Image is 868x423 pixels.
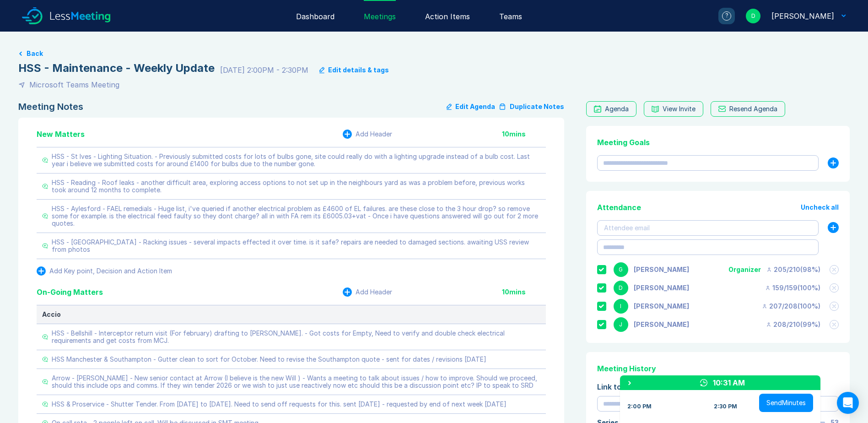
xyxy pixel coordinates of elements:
div: HSS - St Ives - Lighting Situation. - Previously submitted costs for lots of bulbs gone, site cou... [52,153,540,168]
div: 207 / 208 ( 100 %) [762,303,820,310]
div: 10:31 AM [713,377,745,388]
div: 205 / 210 ( 98 %) [766,266,820,273]
a: ? [707,8,735,24]
div: HSS - Aylesford - FAEL remedials - Huge list, i've queried if another electrical problem as £4600... [52,205,540,227]
div: Add Header [356,130,392,138]
div: 208 / 210 ( 99 %) [766,321,820,328]
button: Add Key point, Decision and Action Item [37,266,172,276]
div: G [614,262,628,277]
div: Add Key point, Decision and Action Item [49,267,172,275]
button: Back [27,50,43,57]
div: 10 mins [502,288,546,296]
a: Agenda [586,101,636,117]
button: Edit details & tags [319,66,389,74]
div: 2:00 PM [627,403,652,410]
div: Jonny Welbourn [634,321,689,328]
div: Add Header [356,288,392,296]
div: Meeting Goals [597,137,839,148]
div: Edit details & tags [328,66,389,74]
button: View Invite [644,101,703,117]
div: Link to Previous Meetings [597,381,839,392]
button: SendMinutes [759,394,813,412]
div: 2:30 PM [714,403,737,410]
div: David Hayter [771,11,834,22]
div: Resend Agenda [729,105,777,113]
div: New Matters [37,129,85,140]
button: Resend Agenda [711,101,785,117]
div: D [614,281,628,295]
button: Edit Agenda [447,101,495,112]
div: Organizer [728,266,761,273]
div: J [614,317,628,332]
div: On-Going Matters [37,287,103,298]
div: Iain Parnell [634,303,689,310]
div: HSS - Maintenance - Weekly Update [18,61,215,76]
div: HSS - Reading - Roof leaks - another difficult area, exploring access options to not set up in th... [52,179,540,194]
div: Arrow - [PERSON_NAME] - New senior contact at Arrow (I believe is the new Will ) - Wants a meetin... [52,374,540,389]
div: David Hayter [634,284,689,292]
div: HSS - Bellshill - Interceptor return visit (For february) drafting to [PERSON_NAME]. - Got costs ... [52,330,540,344]
div: Agenda [605,105,629,113]
div: HSS - [GEOGRAPHIC_DATA] - Racking issues - several impacts effected it over time. is it safe? rep... [52,239,540,253]
div: Microsoft Teams Meeting [29,79,119,90]
div: I [614,299,628,314]
div: View Invite [663,105,695,113]
button: Uncheck all [801,204,839,211]
div: Accio [42,311,540,318]
div: ? [722,11,731,21]
div: Meeting History [597,363,839,374]
div: [DATE] 2:00PM - 2:30PM [220,65,308,76]
div: 159 / 159 ( 100 %) [765,284,820,292]
button: Add Header [343,287,392,297]
div: HSS Manchester & Southampton - Gutter clean to sort for October. Need to revise the Southampton q... [52,356,486,363]
div: Open Intercom Messenger [837,392,859,414]
div: HSS & Proservice - Shutter Tender. From [DATE] to [DATE]. Need to send off requests for this. sen... [52,401,507,408]
button: Add Header [343,130,392,139]
div: Attendance [597,202,641,213]
a: Back [18,50,850,57]
button: Duplicate Notes [499,101,564,112]
div: D [746,9,760,23]
div: 10 mins [502,130,546,138]
div: Meeting Notes [18,101,83,112]
div: Gemma White [634,266,689,273]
